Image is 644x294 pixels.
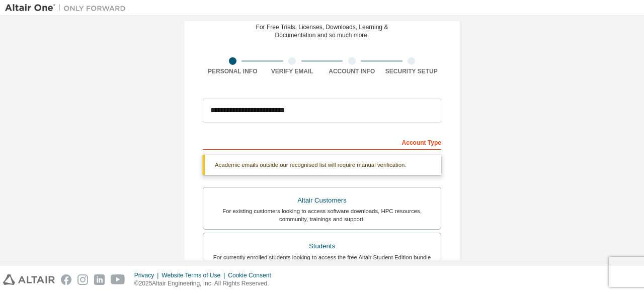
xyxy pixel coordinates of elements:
div: Website Terms of Use [162,271,228,279]
img: facebook.svg [61,274,71,285]
div: Altair Customers [209,193,435,208]
p: © 2025 Altair Engineering, Inc. All Rights Reserved. [134,279,277,288]
div: Privacy [134,271,162,279]
div: Students [209,239,435,253]
img: youtube.svg [111,274,125,285]
div: For Free Trials, Licenses, Downloads, Learning & Documentation and so much more. [256,23,388,39]
div: Account Type [203,134,441,150]
img: altair_logo.svg [3,274,55,285]
div: Account Info [322,67,382,75]
img: Altair One [5,3,131,13]
img: instagram.svg [77,274,88,285]
div: Personal Info [203,67,263,75]
img: linkedin.svg [94,274,105,285]
div: For existing customers looking to access software downloads, HPC resources, community, trainings ... [209,207,435,223]
div: Verify Email [263,67,323,75]
div: For currently enrolled students looking to access the free Altair Student Edition bundle and all ... [209,253,435,269]
div: Academic emails outside our recognised list will require manual verification. [203,155,441,175]
div: Security Setup [382,67,442,75]
div: Cookie Consent [228,271,277,279]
